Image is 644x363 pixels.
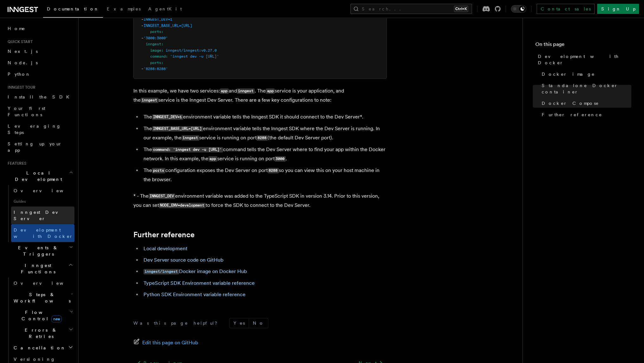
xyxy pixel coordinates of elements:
span: Examples [107,6,141,11]
button: Errors & Retries [11,324,74,342]
a: Development with Docker [11,224,74,242]
span: - [141,23,143,28]
span: Flow Control [11,309,70,322]
code: app [266,88,275,94]
span: Node.js [8,60,38,65]
span: Development with Docker [14,227,73,239]
button: Search...Ctrl+K [350,4,472,14]
a: Overview [11,277,74,289]
button: Local Development [5,167,74,185]
a: Further reference [133,230,194,239]
span: Local Development [5,170,69,182]
kbd: Ctrl+K [454,6,468,12]
code: INNGEST_DEV [149,194,175,199]
span: Setting up your app [8,141,62,153]
span: '8288:8288' [143,67,168,71]
span: Overview [14,188,79,193]
code: inngest [182,135,199,141]
button: Cancellation [11,342,74,353]
button: Inngest Functions [5,260,74,277]
a: Further reference [539,109,631,120]
span: Standalone Docker container [542,82,631,95]
span: Inngest Dev Server [14,210,68,221]
a: Next.js [5,46,74,57]
span: new [51,315,62,322]
button: Flow Controlnew [11,307,74,324]
a: Leveraging Steps [5,120,74,138]
span: image [150,48,161,53]
button: No [249,318,268,328]
button: Steps & Workflows [11,289,74,307]
code: 8288 [268,168,279,173]
a: Sign Up [597,4,639,14]
span: Inngest Functions [5,262,68,275]
a: Examples [103,2,144,17]
span: Versioning [14,357,55,362]
a: Standalone Docker container [539,80,631,98]
code: command: 'inngest dev -u [URL]' [152,147,223,152]
button: Yes [230,318,249,328]
a: Edit this page on GitHub [133,338,198,347]
code: inngest [237,88,255,94]
li: The configuration exposes the Dev Server on port so you can view this on your host machine in the... [142,166,387,184]
span: Install the SDK [8,94,73,99]
a: Docker image [539,68,631,80]
span: ports [150,29,161,34]
span: inngest/inngest:v0.27.0 [166,48,217,53]
span: INNGEST_BASE_URL=[URL] [143,23,192,28]
a: AgentKit [144,2,186,17]
a: Development with Docker [535,51,631,68]
a: Node.js [5,57,74,68]
span: Features [5,161,26,166]
span: : [161,29,163,34]
span: Cancellation [11,345,66,351]
span: Docker Compose [542,100,599,106]
span: Quick start [5,39,33,44]
code: 8288 [257,135,268,141]
code: app [208,156,217,162]
a: Docker Compose [539,98,631,109]
span: Guides [11,196,74,207]
span: Your first Functions [8,106,45,117]
span: - [141,17,143,22]
code: ports [152,168,165,173]
span: Documentation [47,6,99,11]
a: Your first Functions [5,103,74,120]
span: Leveraging Steps [8,124,61,135]
span: Errors & Retries [11,327,69,340]
button: Toggle dark mode [511,5,526,13]
span: AgentKit [148,6,182,11]
span: command [150,54,166,59]
span: : [166,54,168,59]
code: inngest/inngest [143,269,179,274]
div: Local Development [5,185,74,242]
code: NODE_ENV=development [159,203,206,208]
button: Events & Triggers [5,242,74,260]
code: INNGEST_DEV=1 [152,114,183,120]
span: - [141,67,143,71]
a: Setting up your app [5,138,74,156]
span: Events & Triggers [5,245,69,257]
span: : [161,42,163,46]
p: Was this page helpful? [133,320,222,326]
span: : [161,48,163,53]
span: ports [150,60,161,65]
a: Home [5,23,74,34]
span: Edit this page on GitHub [142,338,198,347]
span: '3000:3000' [143,36,168,40]
span: Overview [14,281,79,286]
code: app [220,88,229,94]
span: Python [8,72,31,77]
code: INNGEST_BASE_URL=[URL] [152,126,203,131]
span: Further reference [542,111,602,118]
span: Docker image [542,71,595,77]
a: Python [5,68,74,80]
span: Next.js [8,49,38,54]
span: Development with Docker [538,53,631,66]
a: Local development [143,245,188,252]
span: - [141,36,143,40]
a: Inngest Dev Server [11,207,74,224]
span: Steps & Workflows [11,291,71,304]
li: The environment variable tells the Inngest SDK where the Dev Server is running. In our example, t... [142,124,387,143]
span: Inngest tour [5,85,35,90]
